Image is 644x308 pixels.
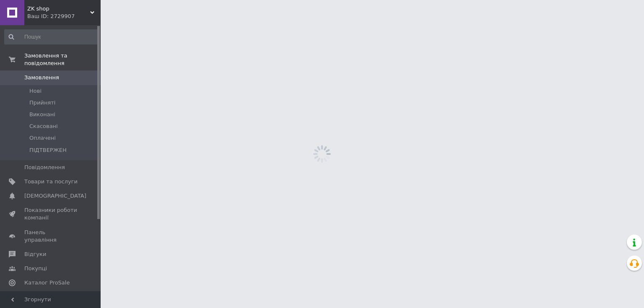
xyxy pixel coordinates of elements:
[24,52,101,67] span: Замовлення та повідомлення
[24,265,47,272] span: Покупці
[27,13,101,20] div: Ваш ID: 2729907
[24,178,78,185] span: Товари та послуги
[29,87,42,95] span: Нові
[29,123,58,130] span: Скасовані
[24,74,59,81] span: Замовлення
[24,279,70,287] span: Каталог ProSale
[24,229,78,244] span: Панель управління
[4,29,99,44] input: Пошук
[29,134,56,142] span: Оплачені
[24,251,46,258] span: Відгуки
[29,99,55,107] span: Прийняті
[29,146,67,154] span: ПІДТВЕРЖЕН
[29,111,55,118] span: Виконані
[24,164,65,171] span: Повідомлення
[24,192,86,200] span: [DEMOGRAPHIC_DATA]
[27,5,90,13] span: ZK shop
[24,206,78,222] span: Показники роботи компанії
